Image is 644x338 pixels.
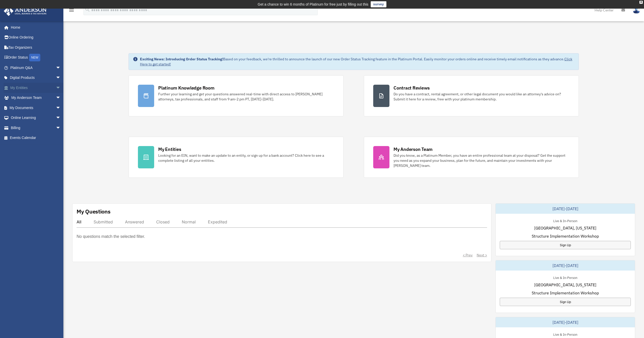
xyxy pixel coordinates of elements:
[496,317,635,327] div: [DATE]-[DATE]
[4,73,68,83] a: Digital Productsarrow_drop_down
[56,103,66,113] span: arrow_drop_down
[500,241,631,249] a: Sign Up
[549,218,581,223] div: Live & In-Person
[4,103,68,113] a: My Documentsarrow_drop_down
[129,75,344,116] a: Platinum Knowledge Room Further your learning and get your questions answered real-time with dire...
[94,219,113,224] div: Submitted
[549,331,581,337] div: Live & In-Person
[4,52,68,63] a: Order StatusNEW
[158,92,334,102] div: Further your learning and get your questions answered real-time with direct access to [PERSON_NAM...
[393,85,430,91] div: Contract Reviews
[56,93,66,103] span: arrow_drop_down
[68,7,75,13] i: menu
[29,54,40,61] div: NEW
[534,282,596,288] span: [GEOGRAPHIC_DATA], [US_STATE]
[140,57,223,61] strong: Exciting News: Introducing Order Status Tracking!
[496,260,635,271] div: [DATE]-[DATE]
[364,75,579,116] a: Contract Reviews Do you have a contract, rental agreement, or other legal document you would like...
[393,146,433,152] div: My Anderson Team
[4,123,68,133] a: Billingarrow_drop_down
[4,113,68,123] a: Online Learningarrow_drop_down
[4,22,66,32] a: Home
[77,219,81,224] div: All
[639,1,643,4] div: close
[4,93,68,103] a: My Anderson Teamarrow_drop_down
[158,146,181,152] div: My Entities
[393,92,569,102] div: Do you have a contract, rental agreement, or other legal document you would like an attorney's ad...
[633,6,640,14] img: User Pic
[77,208,111,215] div: My Questions
[156,219,170,224] div: Closed
[56,63,66,73] span: arrow_drop_down
[496,204,635,214] div: [DATE]-[DATE]
[4,42,68,52] a: Tax Organizers
[4,133,68,143] a: Events Calendar
[208,219,227,224] div: Expedited
[85,7,90,12] i: search
[125,219,144,224] div: Answered
[158,153,334,163] div: Looking for an EIN, want to make an update to an entity, or sign up for a bank account? Click her...
[140,57,572,66] a: Click Here to get started!
[56,113,66,123] span: arrow_drop_down
[56,123,66,133] span: arrow_drop_down
[56,83,66,93] span: arrow_drop_down
[549,275,581,280] div: Live & In-Person
[4,63,68,73] a: Platinum Q&Aarrow_drop_down
[2,6,48,16] img: Anderson Advisors Platinum Portal
[4,83,68,93] a: My Entitiesarrow_drop_down
[532,290,599,296] span: Structure Implementation Workshop
[532,233,599,239] span: Structure Implementation Workshop
[371,1,386,7] a: survey
[182,219,196,224] div: Normal
[140,57,575,67] div: Based on your feedback, we're thrilled to announce the launch of our new Order Status Tracking fe...
[77,233,145,240] p: No questions match the selected filter.
[364,137,579,178] a: My Anderson Team Did you know, as a Platinum Member, you have an entire professional team at your...
[129,137,344,178] a: My Entities Looking for an EIN, want to make an update to an entity, or sign up for a bank accoun...
[534,225,596,231] span: [GEOGRAPHIC_DATA], [US_STATE]
[68,9,75,13] a: menu
[500,298,631,306] a: Sign Up
[56,73,66,83] span: arrow_drop_down
[393,153,569,168] div: Did you know, as a Platinum Member, you have an entire professional team at your disposal? Get th...
[4,32,68,43] a: Online Ordering
[158,85,214,91] div: Platinum Knowledge Room
[258,1,368,7] div: Get a chance to win 6 months of Platinum for free just by filling out this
